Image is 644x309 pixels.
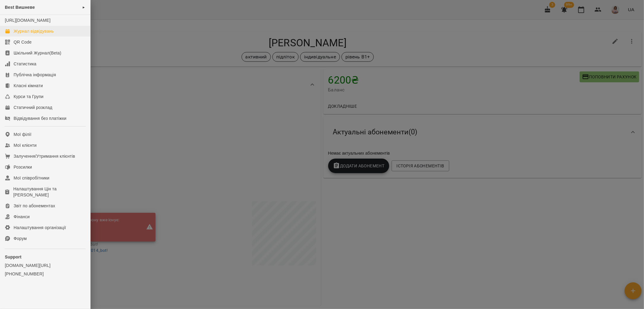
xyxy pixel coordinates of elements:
div: Шкільний Журнал(Beta) [14,50,61,56]
a: [PHONE_NUMBER] [5,271,85,277]
div: Звіт по абонементах [14,203,55,209]
div: Журнал відвідувань [14,28,54,34]
div: Залучення/Утримання клієнтів [14,153,75,159]
div: Мої співробітники [14,175,50,181]
a: [URL][DOMAIN_NAME] [5,18,50,23]
div: Фінанси [14,214,30,220]
div: Налаштування організації [14,225,66,231]
div: Налаштування Цін та [PERSON_NAME] [13,186,85,198]
div: Мої філії [14,131,31,137]
div: Статичний розклад [14,104,52,110]
div: Розсилки [14,164,32,170]
div: Відвідування без платіжки [14,115,66,121]
a: [DOMAIN_NAME][URL] [5,262,85,268]
div: Публічна інформація [14,72,56,78]
span: ► [82,5,85,10]
div: Статистика [14,61,37,67]
div: Мої клієнти [14,142,37,148]
div: QR Code [14,39,32,45]
div: Класні кімнати [14,83,43,89]
div: Форум [14,235,27,242]
div: Курси та Групи [14,94,43,100]
p: Support [5,254,85,260]
span: Best Вишневе [5,5,35,10]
